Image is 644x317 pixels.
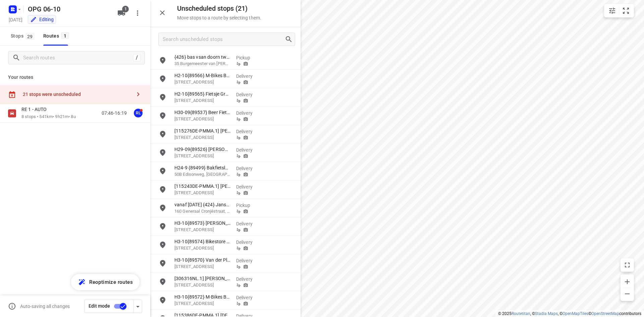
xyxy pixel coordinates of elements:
[174,91,231,97] p: H2-10{89565} Fietsje Groningen (Dumo Fietsen)
[174,226,231,233] p: Oosterhamrikkade 44, Groningen
[21,114,76,120] p: 8 stops • 541km • 9h21m • 8u
[535,311,558,316] a: Stadia Maps
[6,16,25,23] h5: Project date
[174,201,231,208] p: vanaf 7 okt {424} Jansen Cronje bv
[102,110,127,117] p: 07:46-16:19
[134,109,143,117] div: RL
[619,4,633,17] button: Fit zoom
[133,54,141,61] div: /
[43,32,71,40] div: Routes
[236,294,261,301] p: Delivery
[174,164,231,171] p: H24-9 {89499} Bakfietsloods V.O.F.
[131,106,145,120] button: RL
[174,263,231,270] p: [STREET_ADDRESS]
[174,257,231,263] p: H3-10{89570} Van der Plank Tweewielers
[21,106,51,112] p: RE 1 - AUTO
[174,190,231,196] p: Clarenbergweg 8A, Frechen
[591,311,619,316] a: OpenStreetMap
[174,208,231,215] p: 160 Generaal Cronjéstraat, Haarlem
[174,245,231,252] p: Schonenburgseind 40, Houten
[11,32,37,40] span: Stops
[174,60,231,67] p: 35 Burgemeester van [PERSON_NAME], Vlijmen
[236,239,261,246] p: Delivery
[498,311,641,316] li: © 2025 , © , © © contributors
[131,6,144,20] button: More
[23,53,133,63] input: Search routes
[25,33,35,40] span: 29
[25,4,112,14] h5: Rename
[150,51,301,316] div: grid
[163,34,285,45] input: Search unscheduled stops
[61,32,69,39] span: 1
[174,220,231,226] p: H3-10{89573} Herman van der Meulen Fietsen
[174,72,231,79] p: H2-10{89566} M-Bikes B.V.
[236,276,261,282] p: Delivery
[236,220,261,227] p: Delivery
[236,128,261,135] p: Delivery
[174,97,231,104] p: [STREET_ADDRESS]
[236,183,261,190] p: Delivery
[174,146,231,153] p: H29-09{89526} Peeters Bike Totaal
[605,4,619,17] button: Map settings
[174,54,231,60] p: {426} bas vsan doorn tweewielers
[285,35,295,43] div: Search
[604,4,634,17] div: small contained button group
[174,238,231,245] p: H3-10{89574} Bikestore Houten BV
[134,302,142,310] div: Driver app settings
[236,202,261,209] p: Pickup
[236,257,261,264] p: Delivery
[512,311,530,316] a: Routetitan
[20,304,70,309] p: Auto-saving all changes
[174,171,231,178] p: 50B Edisonweg, Alblasserdam
[174,109,231,116] p: H30-09{89537} Beer Fietsen
[236,54,261,61] p: Pickup
[30,16,54,23] div: You are currently in edit mode.
[8,74,142,81] p: Your routes
[174,153,231,159] p: [STREET_ADDRESS]
[236,165,261,172] p: Delivery
[122,6,129,12] span: 1
[177,5,261,12] h5: Unscheduled stops ( 21 )
[236,147,261,153] p: Delivery
[174,294,231,300] p: H3-10{89572} M-Bikes B.V.
[174,127,231,134] p: [115276DE-PMMA.1] [PERSON_NAME]
[115,6,128,20] button: 1
[71,274,140,290] button: Reoptimize routes
[236,73,261,80] p: Delivery
[174,134,231,141] p: Murmannstraße 2, Kevelaer
[236,110,261,116] p: Delivery
[174,79,231,86] p: [STREET_ADDRESS]
[236,91,261,98] p: Delivery
[174,282,231,288] p: Lichtenvoordseweg 46, Groenlo
[89,303,110,309] span: Edit mode
[174,116,231,122] p: [STREET_ADDRESS]
[174,300,231,307] p: Prinsesseweg 216, Groningen
[89,278,133,286] span: Reoptimize routes
[174,275,231,282] p: [306316NL.1] Robin Te Luke
[23,92,131,97] div: 21 stops were unscheduled
[174,183,231,190] p: [115243DE-PMMA.1] Jonderko Joachim
[177,15,261,20] p: Move stops to a route by selecting them.
[562,311,588,316] a: OpenMapTiles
